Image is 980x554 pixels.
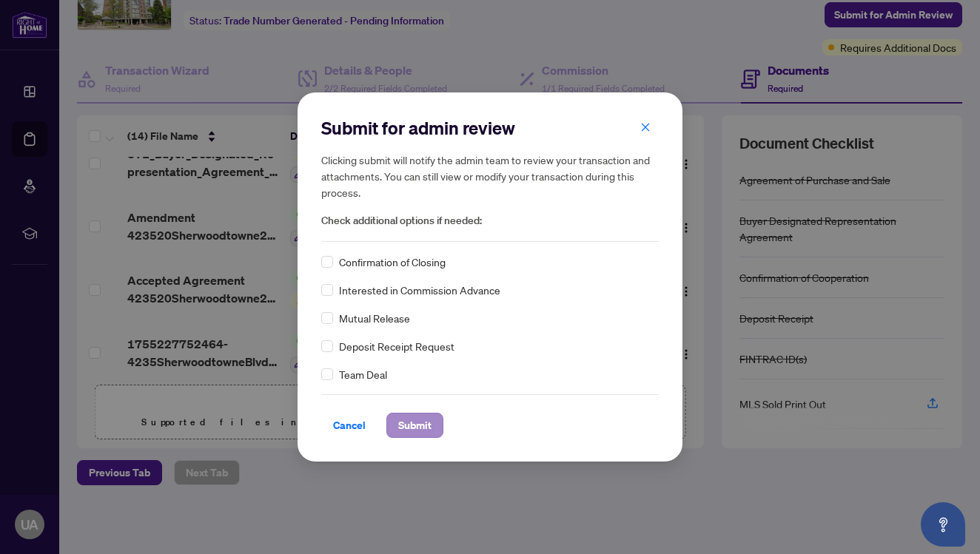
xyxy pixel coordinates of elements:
span: Cancel [333,413,366,437]
h5: Clicking submit will notify the admin team to review your transaction and attachments. You can st... [321,152,659,200]
span: Submit [398,413,432,437]
span: Check additional options if needed: [321,212,659,229]
button: Open asap [921,502,965,547]
span: Team Deal [339,366,387,382]
button: Cancel [321,413,377,438]
span: Mutual Release [339,310,410,326]
h2: Submit for admin review [321,116,659,140]
span: Interested in Commission Advance [339,282,500,298]
span: close [640,122,651,132]
button: Submit [386,413,443,438]
span: Deposit Receipt Request [339,338,454,354]
span: Confirmation of Closing [339,254,446,270]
